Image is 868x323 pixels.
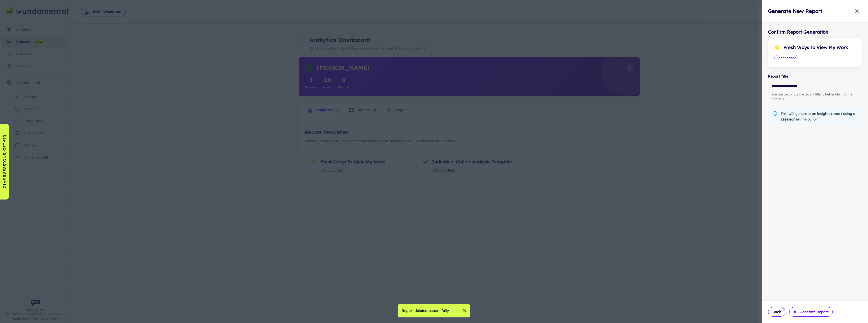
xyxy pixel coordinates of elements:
strong: 2 sessions [781,117,797,121]
h6: Confirm Report Generation [768,29,862,36]
h6: Report Title [768,73,862,79]
h5: Generate New Report [768,7,822,15]
p: You can customize the report title to better identify this analysis [772,92,858,101]
button: close [461,307,468,314]
div: This will generate an insights report using all in the cohort. [781,109,858,124]
button: Back [768,307,785,317]
span: For coachee [775,56,798,61]
button: Generate Report [789,307,833,317]
h6: Fresh Ways To View My Work [783,44,848,51]
div: Report deleted successfully [402,306,449,315]
p: GIVE 3 SESSIONS, GET €10 [2,135,8,188]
